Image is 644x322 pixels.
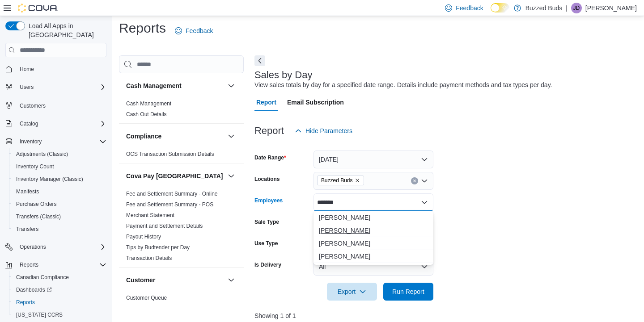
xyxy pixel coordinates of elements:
button: Clear input [411,177,418,184]
div: Cash Management [119,98,244,123]
span: Email Subscription [287,93,344,111]
button: Users [16,82,37,92]
span: Purchase Orders [16,201,57,208]
img: Cova [18,4,58,13]
button: Inventory Count [9,160,110,173]
button: Michael Ashman [314,211,433,224]
span: Run Report [392,287,424,296]
button: Michael Redquest [314,237,433,250]
label: Date Range [254,154,286,161]
span: Reports [16,259,106,270]
span: Adjustments (Classic) [13,149,106,159]
span: [US_STATE] CCRS [16,311,63,318]
span: Buzzed Buds [317,176,364,185]
span: Feedback [456,4,483,13]
span: Washington CCRS [13,309,106,320]
span: Inventory Count [13,161,106,172]
span: [PERSON_NAME] [319,226,428,235]
span: [PERSON_NAME] [319,213,428,222]
div: Choose from the following options [314,211,433,263]
a: Cash Management [126,100,171,107]
button: Users [2,81,110,93]
span: Purchase Orders [13,199,106,209]
button: Open list of options [421,177,428,184]
span: Load All Apps in [GEOGRAPHIC_DATA] [25,21,106,39]
a: Canadian Compliance [13,272,72,283]
button: Transfers (Classic) [9,210,110,223]
div: Customer [119,293,244,307]
span: Reports [16,299,35,306]
a: Dashboards [13,284,55,295]
button: Adjustments (Classic) [9,148,110,160]
span: Dashboards [16,286,52,293]
span: Catalog [20,120,38,127]
a: Fee and Settlement Summary - POS [126,201,213,208]
button: Export [327,283,377,301]
button: Purchase Orders [9,198,110,210]
button: Cova Pay [GEOGRAPHIC_DATA] [226,171,237,181]
button: Michael Dvorak [314,224,433,237]
h1: Reports [119,19,166,37]
p: Showing 1 of 1 [254,311,637,320]
a: Payout History [126,234,161,240]
span: Transfers [16,226,38,233]
button: Michael Ricci [314,250,433,263]
button: Cash Management [226,80,237,91]
span: Customer Queue [126,294,167,301]
span: Users [20,84,34,91]
span: Feedback [186,26,213,35]
button: Remove Buzzed Buds from selection in this group [355,178,360,183]
a: Customer Queue [126,295,167,301]
span: Merchant Statement [126,212,174,219]
button: Close list of options [421,199,428,206]
h3: Cash Management [126,81,182,90]
span: Adjustments (Classic) [16,151,68,158]
label: Sale Type [254,218,279,226]
span: Home [20,66,34,73]
span: Tips by Budtender per Day [126,244,190,251]
a: Transfers [13,224,42,234]
button: Customers [2,99,110,112]
h3: Compliance [126,132,161,141]
span: OCS Transaction Submission Details [126,151,214,158]
span: Inventory [16,136,106,147]
input: Dark Mode [491,3,509,13]
a: Manifests [13,186,42,197]
button: Compliance [226,131,237,142]
button: Reports [2,259,110,271]
span: Customers [20,102,46,109]
button: Canadian Compliance [9,271,110,284]
a: Payment and Settlement Details [126,223,203,229]
button: Cash Management [126,81,224,90]
a: Adjustments (Classic) [13,149,72,159]
label: Locations [254,176,280,183]
div: Compliance [119,149,244,163]
button: Reports [9,296,110,309]
span: Transfers (Classic) [16,213,61,220]
a: Fee and Settlement Summary - Online [126,191,218,197]
a: OCS Transaction Submission Details [126,151,214,157]
button: Catalog [2,117,110,130]
button: Hide Parameters [291,122,356,140]
button: Run Report [383,283,433,301]
a: Inventory Count [13,161,58,172]
span: Buzzed Buds [321,176,353,185]
button: All [314,258,433,276]
span: Home [16,63,106,75]
a: Home [16,64,38,75]
button: Home [2,63,110,75]
div: View sales totals by day for a specified date range. Details include payment methods and tax type... [254,80,552,90]
span: JD [573,3,580,13]
p: | [566,3,568,13]
span: Report [256,93,276,111]
a: Transaction Details [126,255,172,261]
span: Customers [16,100,106,111]
p: Buzzed Buds [525,3,563,13]
a: Feedback [171,22,216,40]
button: Reports [16,259,42,270]
a: [US_STATE] CCRS [13,309,66,320]
a: Cash Out Details [126,111,167,117]
a: Reports [13,297,38,308]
